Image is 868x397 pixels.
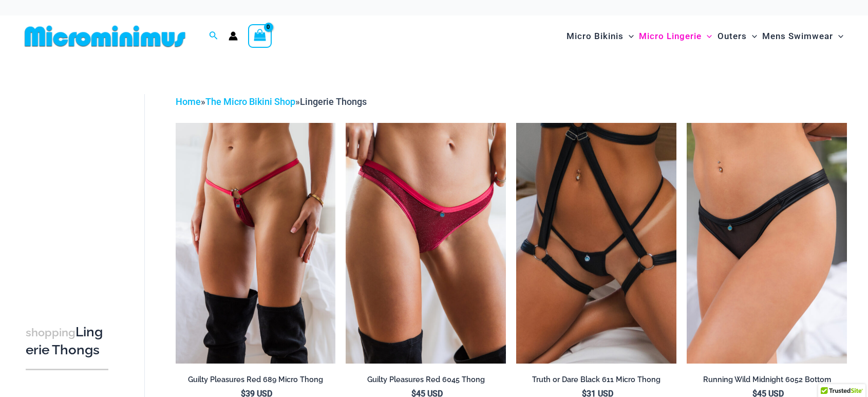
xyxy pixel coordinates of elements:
[176,123,336,364] img: Guilty Pleasures Red 689 Micro 01
[760,21,846,52] a: Mens SwimwearMenu ToggleMenu Toggle
[176,375,336,388] a: Guilty Pleasures Red 689 Micro Thong
[346,375,506,388] a: Guilty Pleasures Red 6045 Thong
[687,123,847,364] a: Running Wild Midnight 6052 Bottom 01Running Wild Midnight 1052 Top 6052 Bottom 05Running Wild Mid...
[176,96,201,107] a: Home
[176,123,336,364] a: Guilty Pleasures Red 689 Micro 01Guilty Pleasures Red 689 Micro 02Guilty Pleasures Red 689 Micro 02
[516,123,676,364] img: Truth or Dare Black Micro 02
[346,375,506,385] h2: Guilty Pleasures Red 6045 Thong
[516,375,676,388] a: Truth or Dare Black 611 Micro Thong
[176,375,336,385] h2: Guilty Pleasures Red 689 Micro Thong
[762,23,833,49] span: Mens Swimwear
[176,96,367,107] span: » »
[567,23,624,49] span: Micro Bikinis
[636,21,714,52] a: Micro LingerieMenu ToggleMenu Toggle
[229,31,238,41] a: Account icon link
[715,21,760,52] a: OutersMenu ToggleMenu Toggle
[26,86,118,292] iframe: TrustedSite Certified
[687,375,847,385] h2: Running Wild Midnight 6052 Bottom
[209,30,218,43] a: Search icon link
[300,96,367,107] span: Lingerie Thongs
[21,25,190,48] img: MM SHOP LOGO FLAT
[562,19,847,53] nav: Site Navigation
[248,24,272,48] a: View Shopping Cart, empty
[687,123,847,364] img: Running Wild Midnight 6052 Bottom 01
[346,123,506,364] img: Guilty Pleasures Red 6045 Thong 01
[624,23,634,49] span: Menu Toggle
[26,323,108,359] h3: Lingerie Thongs
[516,123,676,364] a: Truth or Dare Black Micro 02Truth or Dare Black 1905 Bodysuit 611 Micro 12Truth or Dare Black 190...
[639,23,702,49] span: Micro Lingerie
[718,23,747,49] span: Outers
[564,21,636,52] a: Micro BikinisMenu ToggleMenu Toggle
[702,23,712,49] span: Menu Toggle
[687,375,847,388] a: Running Wild Midnight 6052 Bottom
[346,123,506,364] a: Guilty Pleasures Red 6045 Thong 01Guilty Pleasures Red 6045 Thong 02Guilty Pleasures Red 6045 Tho...
[833,23,843,49] span: Menu Toggle
[205,96,295,107] a: The Micro Bikini Shop
[26,326,76,339] span: shopping
[516,375,676,385] h2: Truth or Dare Black 611 Micro Thong
[747,23,757,49] span: Menu Toggle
